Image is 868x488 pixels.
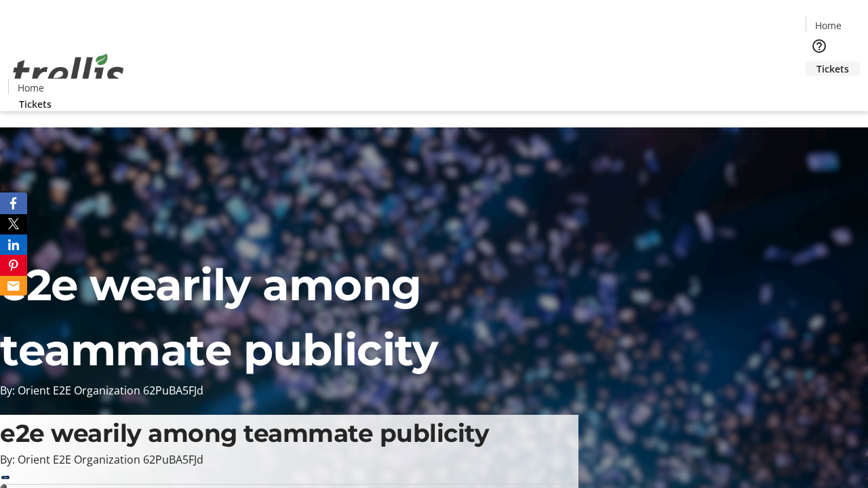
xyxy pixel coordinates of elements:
a: Home [806,18,850,33]
a: Home [9,81,52,95]
span: Tickets [19,97,52,111]
span: Home [815,18,842,33]
button: Help [806,33,833,60]
span: Home [18,81,44,95]
img: Orient E2E Organization 62PuBA5FJd's Logo [8,39,129,106]
a: Tickets [806,62,860,76]
span: Tickets [816,62,849,76]
a: Tickets [8,97,62,111]
button: Cart [806,76,833,103]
